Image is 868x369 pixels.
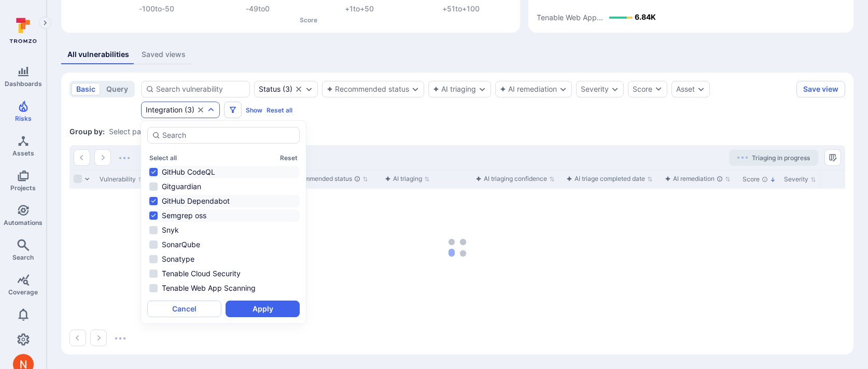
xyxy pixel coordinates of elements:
[207,4,309,14] div: -49 to 0
[259,85,281,93] div: Status
[824,149,841,166] button: Manage columns
[537,13,603,22] text: Tenable Web App...
[281,175,368,183] button: Sort by function(){return k.createElement(pN.A,{direction:"row",alignItems:"center",gap:4},k.crea...
[500,85,557,93] button: AI remediation
[581,85,609,93] button: Severity
[259,85,292,93] button: Status(3)
[628,81,667,97] button: Score
[305,85,313,93] button: Expand dropdown
[41,19,49,27] i: Expand navigation menu
[109,127,178,136] div: grouping parameters
[119,157,130,159] img: Loading...
[142,49,186,60] div: Saved views
[100,175,144,183] button: Sort by Vulnerability
[147,238,300,251] li: SonarQube
[327,85,409,93] button: Recommended status
[246,106,262,114] button: Show
[309,4,410,14] div: +1 to +50
[611,85,619,93] button: Expand dropdown
[10,184,36,192] span: Projects
[15,115,32,122] span: Risks
[226,301,300,317] button: Apply
[267,106,292,114] button: Reset all
[770,174,776,185] p: Sorted by: Highest first
[385,174,422,184] div: AI triaging
[94,149,111,166] button: Go to the next page
[4,219,43,226] span: Automations
[676,85,695,93] button: Asset
[478,85,486,93] button: Expand dropdown
[162,130,295,140] input: Search
[207,106,215,114] button: Expand dropdown
[74,175,82,183] span: Select all rows
[762,176,768,182] div: The vulnerability score is based on the parameters defined in the settings
[280,154,298,162] button: Reset
[147,127,300,317] div: autocomplete options
[67,49,129,60] div: All vulnerabilities
[697,85,705,93] button: Expand dropdown
[147,166,300,178] li: GitHub CodeQL
[147,253,300,265] li: Sonatype
[106,4,207,14] div: -100 to -50
[475,175,555,183] button: Sort by function(){return k.createElement(pN.A,{direction:"row",alignItems:"center",gap:4},k.crea...
[295,85,303,93] button: Clear selection
[224,102,242,118] button: Filters
[281,174,360,184] div: Recommended status
[633,84,652,94] div: Score
[12,149,34,157] span: Assets
[737,157,748,159] img: Loading...
[146,106,194,114] button: Integration(3)
[147,224,300,236] li: Snyk
[559,85,567,93] button: Expand dropdown
[475,174,547,184] div: AI triaging confidence
[146,106,183,114] div: Integration
[743,175,776,183] button: Sort by Score
[197,106,205,114] button: Clear selection
[410,4,512,14] div: +51 to +100
[106,16,512,24] p: Score
[147,209,300,222] li: Semgrep oss
[5,80,42,88] span: Dashboards
[61,45,853,64] div: assets tabs
[796,81,845,97] button: Save view
[784,175,816,183] button: Sort by Severity
[259,85,292,93] div: ( 3 )
[566,174,645,184] div: AI triage completed date
[69,330,86,346] button: Go to the previous page
[72,83,100,95] button: basic
[411,85,419,93] button: Expand dropdown
[39,17,51,29] button: Expand navigation menu
[69,126,105,137] span: Group by:
[90,330,107,346] button: Go to the next page
[433,85,476,93] button: AI triaging
[665,175,731,183] button: Sort by function(){return k.createElement(pN.A,{direction:"row",alignItems:"center",gap:4},k.crea...
[156,84,245,94] input: Search vulnerability
[566,175,653,183] button: Sort by function(){return k.createElement(pN.A,{direction:"row",alignItems:"center",gap:4},k.crea...
[74,149,90,166] button: Go to the previous page
[149,154,177,162] button: Select all
[635,12,656,21] text: 6.84K
[752,154,810,162] span: Triaging in progress
[147,180,300,193] li: Gitguardian
[146,106,194,114] div: ( 3 )
[665,174,723,184] div: AI remediation
[147,267,300,280] li: Tenable Cloud Security
[102,83,133,95] button: query
[115,337,125,339] img: Loading...
[12,253,34,261] span: Search
[109,127,167,136] button: Select parameter
[147,195,300,207] li: GitHub Dependabot
[385,175,430,183] button: Sort by function(){return k.createElement(pN.A,{direction:"row",alignItems:"center",gap:4},k.crea...
[147,282,300,294] li: Tenable Web App Scanning
[8,288,38,296] span: Coverage
[147,301,221,317] button: Cancel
